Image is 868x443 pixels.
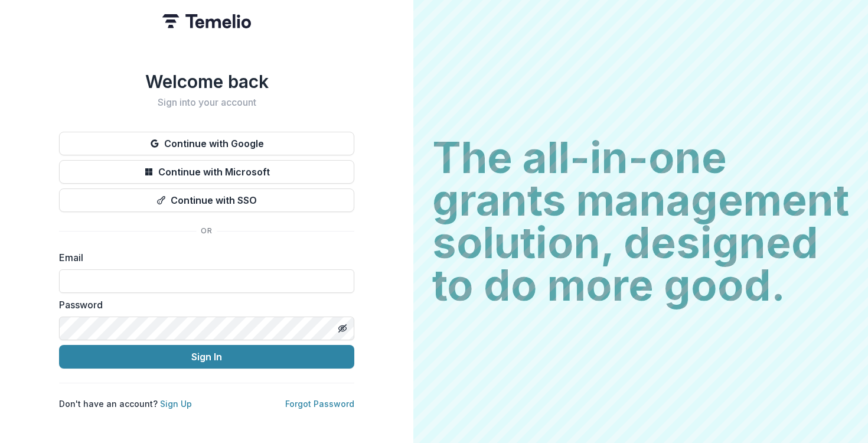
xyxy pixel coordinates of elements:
[285,399,354,409] a: Forgot Password
[160,399,192,409] a: Sign Up
[59,188,354,212] button: Continue with SSO
[59,298,347,312] label: Password
[333,319,352,338] button: Toggle password visibility
[59,97,354,108] h2: Sign into your account
[162,14,251,28] img: Temelio
[59,250,347,265] label: Email
[59,160,354,184] button: Continue with Microsoft
[59,345,354,369] button: Sign In
[59,132,354,155] button: Continue with Google
[59,71,354,92] h1: Welcome back
[59,398,192,410] p: Don't have an account?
